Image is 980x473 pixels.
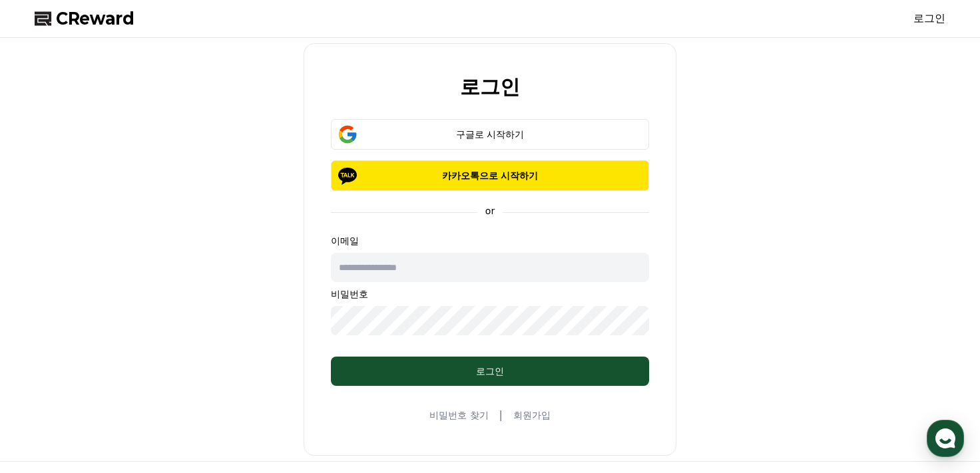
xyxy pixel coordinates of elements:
[499,407,503,423] span: |
[331,357,649,386] button: 로그인
[331,234,649,247] p: 이메일
[331,160,649,191] button: 카카오톡으로 시작하기
[56,8,134,29] span: CReward
[88,363,172,396] a: 대화
[206,383,222,393] span: 설정
[913,11,945,27] a: 로그인
[429,408,488,422] a: 비밀번호 찾기
[35,8,134,29] a: CReward
[350,128,630,141] div: 구글로 시작하기
[477,204,503,218] p: or
[331,119,649,150] button: 구글로 시작하기
[513,408,551,422] a: 회원가입
[358,365,622,378] div: 로그인
[42,383,50,393] span: 홈
[122,383,138,394] span: 대화
[4,363,88,396] a: 홈
[172,363,256,396] a: 설정
[331,287,649,301] p: 비밀번호
[460,76,520,98] h2: 로그인
[350,169,630,182] p: 카카오톡으로 시작하기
